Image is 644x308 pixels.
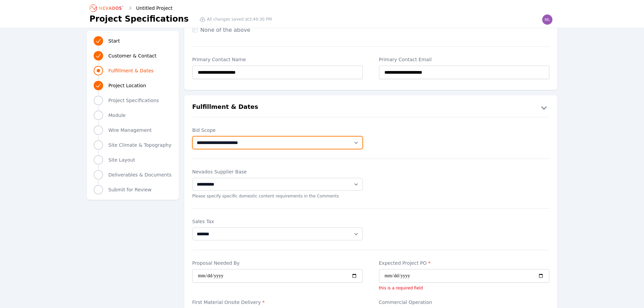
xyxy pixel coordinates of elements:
h1: Project Specifications [90,14,189,24]
label: Expected Project PO [379,260,549,266]
span: Customer & Contact [109,52,157,59]
label: Nevados Supplier Base [192,168,363,175]
div: Untitled Project [127,5,173,11]
label: Sales Tax [192,218,363,225]
label: Bid Scope [192,127,363,134]
p: Please specify specific domestic content requirements in the Comments [192,193,363,199]
nav: Progress [94,35,172,196]
input: None of the above [192,27,198,32]
label: Commercial Operation [379,299,549,306]
p: this is a required field [379,285,549,291]
span: All changes saved at 3:49:30 PM [207,17,272,22]
h2: Fulfillment & Dates [192,102,258,113]
label: Proposal Needed By [192,260,363,266]
span: Wire Management [109,127,152,134]
span: Submit for Review [109,186,152,193]
span: Project Location [109,82,146,89]
span: Site Layout [109,157,135,163]
label: Primary Contact Name [192,56,363,63]
span: Start [109,38,120,44]
button: Fulfillment & Dates [184,102,557,113]
span: Fulfillment & Dates [109,67,154,74]
label: Primary Contact Email [379,56,549,63]
span: Site Climate & Topography [109,142,171,148]
span: Deliverables & Documents [109,171,172,178]
label: None of the above [192,27,251,33]
label: First Material Onsite Delivery [192,299,363,306]
nav: Breadcrumb [90,3,173,14]
img: mlively@sagaenergy.com [542,14,553,25]
span: Project Specifications [109,97,159,104]
span: Module [109,112,126,119]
